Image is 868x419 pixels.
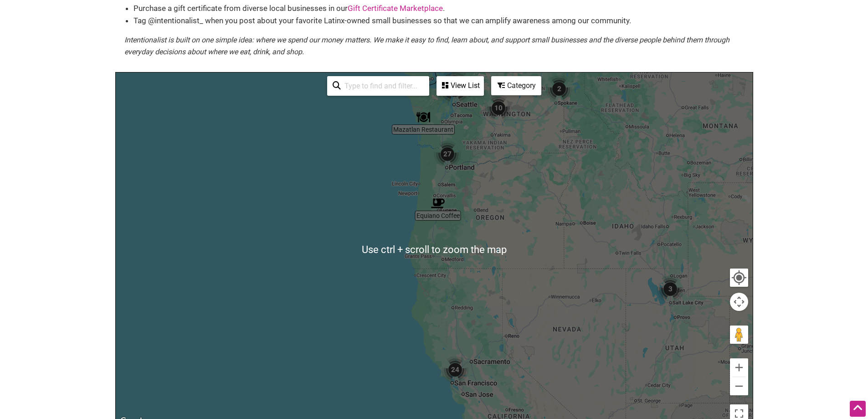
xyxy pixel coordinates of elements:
button: Drag Pegman onto the map to open Street View [730,326,748,344]
a: Gift Certificate Marketplace [348,4,443,13]
div: 10 [481,91,516,125]
li: Purchase a gift certificate from diverse local businesses in our . [134,2,744,15]
input: Type to find and filter... [341,77,424,95]
button: Map camera controls [730,293,748,311]
em: Intentionalist is built on one simple idea: where we spend our money matters. We make it easy to ... [124,36,729,56]
div: View List [437,77,483,94]
div: Equiano Coffee [427,193,448,214]
div: Scroll Back to Top [850,401,866,417]
div: See a list of the visible businesses [437,76,484,96]
button: Your Location [730,269,748,287]
div: Filter by category [491,76,541,95]
li: Tag @intentionalist_ when you post about your favorite Latinx-owned small businesses so that we c... [134,15,744,27]
div: Mazatlan Restaurant [413,107,434,128]
button: Zoom out [730,377,748,395]
div: 24 [438,352,473,387]
div: Type to search and filter [327,76,429,96]
div: Category [492,77,540,94]
button: Zoom in [730,358,748,377]
div: 3 [653,272,688,306]
div: 27 [430,137,465,171]
div: 2 [542,72,576,106]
